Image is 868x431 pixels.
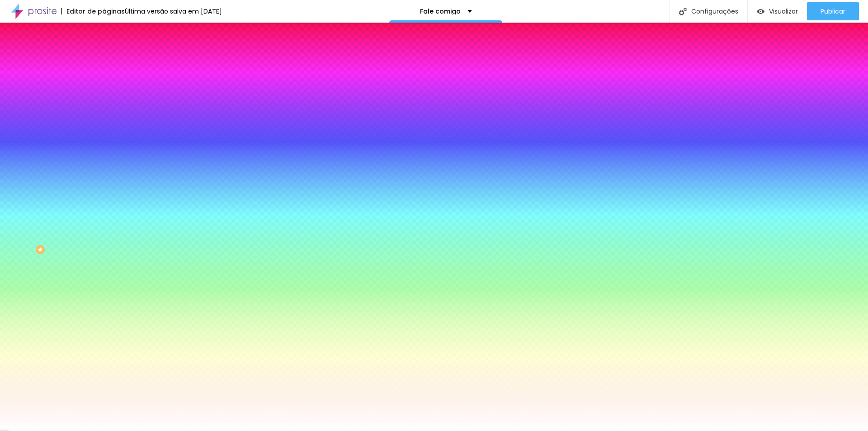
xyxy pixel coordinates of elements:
[420,7,461,16] font: Fale comigo
[769,7,798,16] font: Visualizar
[691,7,738,16] font: Configurações
[679,8,687,15] img: Ícone
[807,2,859,20] button: Publicar
[757,8,764,15] img: view-1.svg
[748,2,807,20] button: Visualizar
[125,7,222,16] font: Última versão salva em [DATE]
[821,7,845,16] font: Publicar
[66,7,125,16] font: Editor de páginas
